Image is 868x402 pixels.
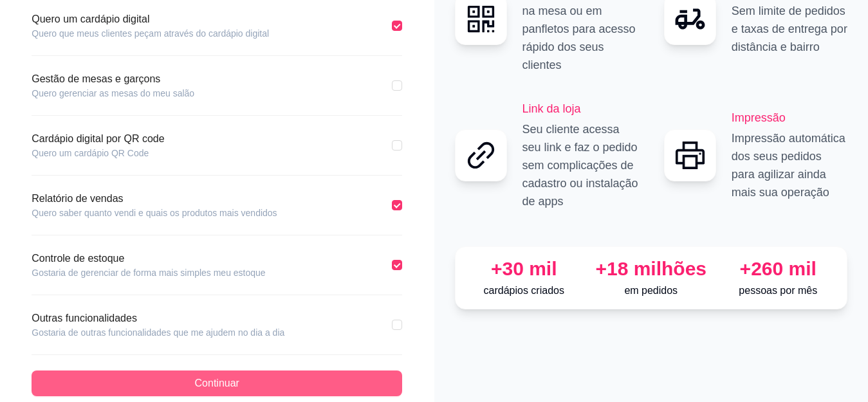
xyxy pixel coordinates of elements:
[32,87,194,100] article: Quero gerenciar as mesas do meu salão
[32,206,277,219] article: Quero saber quanto vendi e quais os produtos mais vendidos
[32,12,269,27] article: Quero um cardápio digital
[720,283,837,298] p: pessoas por mês
[32,191,277,206] article: Relatório de vendas
[195,376,239,391] span: Continuar
[32,131,164,147] article: Cardápio digital por QR code
[32,147,164,160] article: Quero um cardápio QR Code
[522,120,638,210] p: Seu cliente acessa seu link e faz o pedido sem complicações de cadastro ou instalação de apps
[32,370,402,396] button: Continuar
[32,266,265,279] article: Gostaria de gerenciar de forma mais simples meu estoque
[732,109,847,127] h2: Impressão
[720,257,837,280] div: +260 mil
[732,129,847,201] p: Impressão automática dos seus pedidos para agilizar ainda mais sua operação
[593,257,710,280] div: +18 milhões
[32,71,194,87] article: Gestão de mesas e garçons
[32,326,284,339] article: Gostaria de outras funcionalidades que me ajudem no dia a dia
[32,27,269,40] article: Quero que meus clientes peçam através do cardápio digital
[32,251,265,266] article: Controle de estoque
[466,257,583,280] div: +30 mil
[593,283,710,298] p: em pedidos
[466,283,583,298] p: cardápios criados
[522,100,638,118] h2: Link da loja
[732,2,847,56] p: Sem limite de pedidos e taxas de entrega por distância e bairro
[32,311,284,326] article: Outras funcionalidades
